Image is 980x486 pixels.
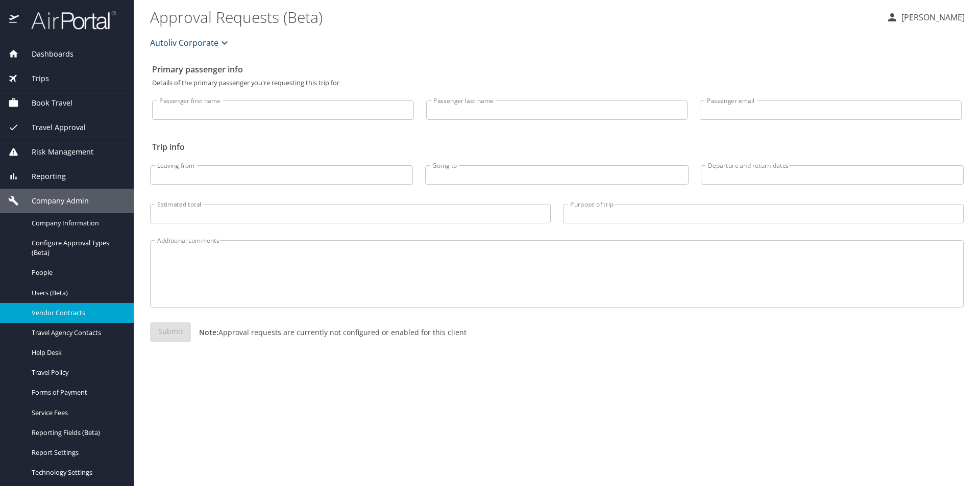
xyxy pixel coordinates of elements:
[32,328,121,338] span: Travel Agency Contacts
[152,61,962,78] h2: Primary passenger info
[146,33,235,53] button: Autoliv Corporate
[32,468,121,477] span: Technology Settings
[19,171,66,182] span: Reporting
[19,97,72,109] span: Book Travel
[898,11,965,23] p: [PERSON_NAME]
[199,327,218,337] strong: Note:
[32,448,121,457] span: Report Settings
[152,80,962,86] p: Details of the primary passenger you're requesting this trip for
[19,48,73,60] span: Dashboards
[32,268,121,277] span: People
[32,308,121,318] span: Vendor Contracts
[150,36,218,50] span: Autoliv Corporate
[19,73,49,84] span: Trips
[32,238,121,258] span: Configure Approval Types (Beta)
[32,368,121,377] span: Travel Policy
[882,8,969,27] button: [PERSON_NAME]
[9,10,20,30] img: icon-airportal.png
[32,408,121,418] span: Service Fees
[19,146,93,158] span: Risk Management
[191,327,467,338] p: Approval requests are currently not configured or enabled for this client
[20,10,116,30] img: airportal-logo.png
[19,122,86,133] span: Travel Approval
[152,139,962,155] h2: Trip info
[32,348,121,357] span: Help Desk
[32,288,121,298] span: Users (Beta)
[32,218,121,228] span: Company Information
[32,428,121,438] span: Reporting Fields (Beta)
[32,388,121,397] span: Forms of Payment
[150,1,878,33] h1: Approval Requests (Beta)
[19,195,89,207] span: Company Admin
